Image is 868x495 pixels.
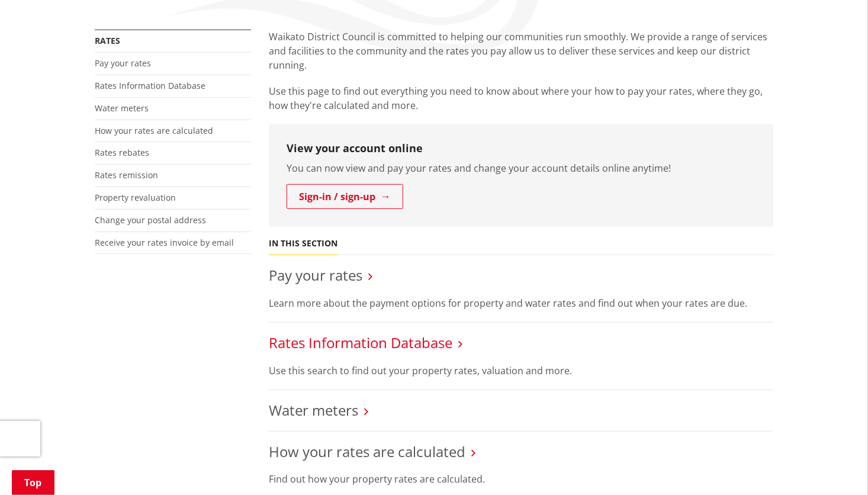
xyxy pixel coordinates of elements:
p: Learn more about the payment options for property and water rates and find out when your rates ar... [269,296,773,310]
a: How your rates are calculated [269,442,465,461]
a: Receive your rates invoice by email [95,237,234,248]
a: Rates Information Database [269,333,452,352]
iframe: Messenger Launcher [814,445,856,488]
a: Water meters [95,102,149,114]
a: Sign-in / sign-up [287,184,403,209]
a: Rates remission [95,169,158,181]
p: Waikato District Council is committed to helping our communities run smoothly. We provide a range... [269,30,773,72]
a: Property revaluation [95,192,176,203]
a: Change your postal address [95,214,206,226]
a: Water meters [269,400,358,420]
a: Rates [95,35,120,46]
a: How your rates are calculated [95,125,213,136]
a: Rates rebates [95,147,149,158]
a: Rates Information Database [95,80,205,91]
p: Use this page to find out everything you need to know about where your how to pay your rates, whe... [269,84,773,112]
h5: In this section [269,239,337,249]
h3: View your account online [287,142,756,155]
p: Use this search to find out your property rates, valuation and more. [269,364,773,378]
a: Top [12,470,54,495]
p: Find out how your property rates are calculated. [269,472,773,486]
a: Pay your rates [95,57,151,69]
p: You can now view and pay your rates and change your account details online anytime! [287,161,756,175]
a: Pay your rates [269,265,362,285]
